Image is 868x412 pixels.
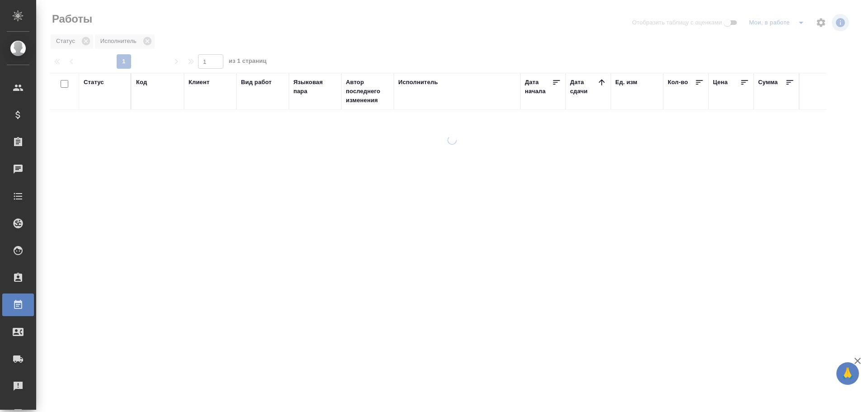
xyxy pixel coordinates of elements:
[136,78,147,87] div: Код
[840,364,855,383] span: 🙏
[346,78,389,105] div: Автор последнего изменения
[570,78,597,96] div: Дата сдачи
[668,78,688,87] div: Кол-во
[836,362,859,385] button: 🙏
[398,78,438,87] div: Исполнитель
[758,78,778,87] div: Сумма
[84,78,104,87] div: Статус
[293,78,337,96] div: Языковая пара
[713,78,728,87] div: Цена
[615,78,637,87] div: Ед. изм
[189,78,209,87] div: Клиент
[525,78,552,96] div: Дата начала
[241,78,272,87] div: Вид работ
